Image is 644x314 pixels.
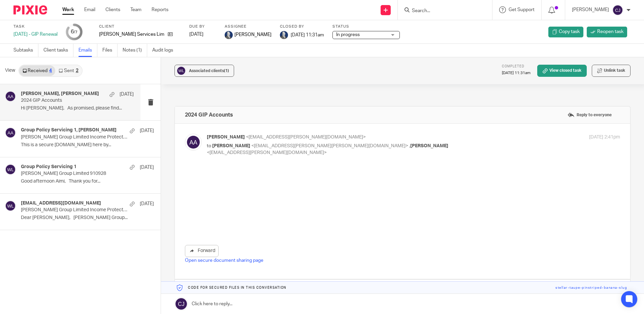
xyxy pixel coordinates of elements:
a: Reports [152,6,168,13]
span: [PERSON_NAME] [410,144,448,148]
span: <[EMAIL_ADDRESS][PERSON_NAME][DOMAIN_NAME]> [246,135,366,139]
a: Received4 [19,65,55,76]
span: Copy task [559,28,580,35]
img: svg%3E [5,127,16,138]
img: svg%3E [5,164,16,175]
span: [DATE] 11:31am [291,32,324,37]
p: Dear [PERSON_NAME], [PERSON_NAME] Group... [21,215,154,221]
a: Subtasks [13,44,38,57]
img: Aimi%20-%20Dark%20Blue%20Background.jpg [225,31,233,39]
div: [DATE] - GIP Renewal [13,31,58,38]
img: svg%3E [176,66,186,76]
a: Notes (1) [123,44,147,57]
a: View closed task [537,65,587,77]
p: [PERSON_NAME] Group Limited 910928 [21,171,127,177]
a: Team [130,6,141,13]
span: Associated clients [189,69,229,73]
p: [DATE] [140,164,154,171]
span: [PERSON_NAME] [212,144,250,148]
a: Files [102,44,118,57]
a: Copy task [548,27,583,37]
div: 4 [49,68,52,73]
p: [DATE] [140,200,154,207]
button: Unlink task [592,65,631,77]
label: Client [99,24,181,29]
img: Aimi%20-%20Dark%20Blue%20Background.jpg [280,31,288,39]
p: [DATE] [140,127,154,134]
span: Get Support [509,7,535,12]
span: (1) [224,69,229,73]
a: Emails [78,44,97,57]
input: Search [411,8,472,14]
span: <[EMAIL_ADDRESS][PERSON_NAME][PERSON_NAME][DOMAIN_NAME]> [251,144,408,148]
a: Forward [185,245,219,257]
p: [PERSON_NAME] Group Limited Income Protection: 910928 - Policy anniversary invitation [21,134,127,140]
p: 2024 GIP Accounts [21,98,111,103]
h4: Group Policy Servicing 1 [21,164,76,170]
label: Task [13,24,58,29]
span: Reopen task [597,28,623,35]
p: [DATE] 2:41pm [589,134,620,141]
label: Due by [189,24,216,29]
span: <[EMAIL_ADDRESS][PERSON_NAME][DOMAIN_NAME]> [207,150,327,155]
label: Closed by [280,24,324,29]
span: In progress [336,32,360,37]
small: /7 [74,30,77,34]
h4: Group Policy Servicing 1, [PERSON_NAME] [21,127,117,133]
img: svg%3E [612,5,623,15]
a: Client tasks [43,44,73,57]
span: to [207,144,211,148]
h4: [PERSON_NAME], [PERSON_NAME] [21,91,99,97]
img: Pixie [13,5,47,14]
span: [PERSON_NAME] [207,135,245,139]
p: [PERSON_NAME] Group Limited Income Protection: 910928 - Policy anniversary invitation [21,207,127,213]
label: Status [332,24,400,29]
span: View [5,67,15,74]
a: Open secure document sharing page [185,258,263,263]
label: Reply to everyone [566,110,613,120]
p: This is a secure [DOMAIN_NAME] here by... [21,142,154,148]
div: 2 [76,68,78,73]
p: [PERSON_NAME] [572,6,609,13]
img: svg%3E [185,134,202,151]
a: Sent2 [55,65,82,76]
h4: [EMAIL_ADDRESS][DOMAIN_NAME] [21,200,101,206]
p: [PERSON_NAME] Services Limited [99,31,164,38]
a: Email [84,6,95,13]
a: Reopen task [587,27,627,37]
div: [DATE] [189,31,216,38]
button: Associated clients(1) [174,65,234,77]
p: [DATE] [120,91,134,98]
p: [DATE] 11:31am [502,70,530,76]
a: Work [62,6,74,13]
p: Good afternoon Aimi, Thank you for... [21,179,154,184]
h4: 2024 GIP Accounts [185,112,233,118]
label: Assignee [225,24,271,29]
a: Audit logs [152,44,178,57]
img: svg%3E [5,200,16,211]
img: svg%3E [5,91,16,102]
div: 6 [71,28,77,36]
a: Clients [105,6,120,13]
span: [PERSON_NAME] [234,31,271,38]
span: Completed [502,65,524,68]
p: Hi [PERSON_NAME], As promised, please find... [21,105,134,111]
span: , [409,144,410,148]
